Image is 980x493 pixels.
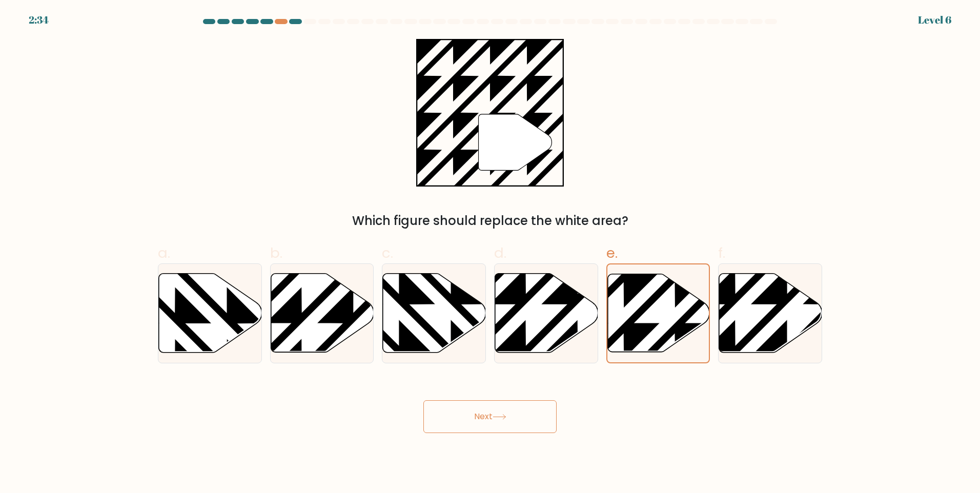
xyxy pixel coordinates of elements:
[478,114,552,171] g: "
[423,400,557,433] button: Next
[606,243,618,263] span: e.
[918,12,951,28] div: Level 6
[29,12,49,28] div: 2:34
[494,243,506,263] span: d.
[164,212,816,230] div: Which figure should replace the white area?
[382,243,393,263] span: c.
[158,243,170,263] span: a.
[718,243,725,263] span: f.
[270,243,282,263] span: b.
